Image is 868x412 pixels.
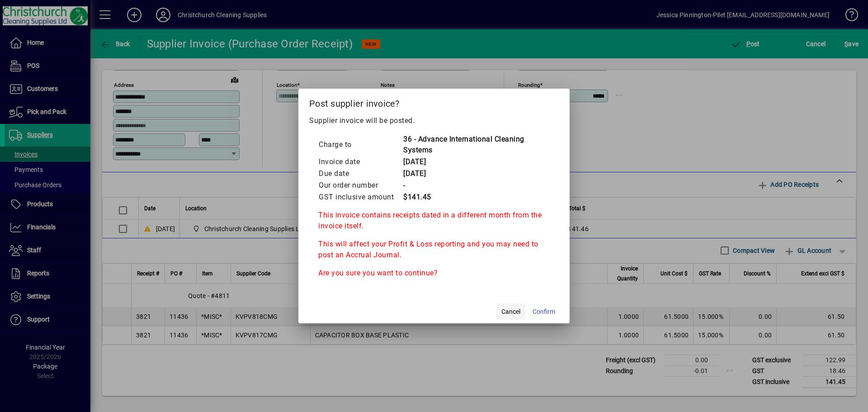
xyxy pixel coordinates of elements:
[298,89,570,115] h2: Post supplier invoice?
[529,303,559,320] button: Confirm
[403,156,550,168] td: [DATE]
[318,210,550,232] p: This invoice contains receipts dated in a different month from the invoice itself.
[318,191,403,203] td: GST inclusive amount
[403,191,550,203] td: $141.45
[533,307,555,317] span: Confirm
[318,156,403,168] td: Invoice date
[318,133,403,156] td: Charge to
[318,180,403,191] td: Our order number
[318,239,550,260] p: This will affect your Profit & Loss reporting and you may need to post an Accrual Journal.
[403,180,550,191] td: -
[403,133,550,156] td: 36 - Advance International Cleaning Systems
[496,303,525,320] button: Cancel
[309,115,559,126] p: Supplier invoice will be posted.
[501,307,520,317] span: Cancel
[318,168,403,180] td: Due date
[403,168,550,180] td: [DATE]
[318,268,550,279] p: Are you sure you want to continue?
